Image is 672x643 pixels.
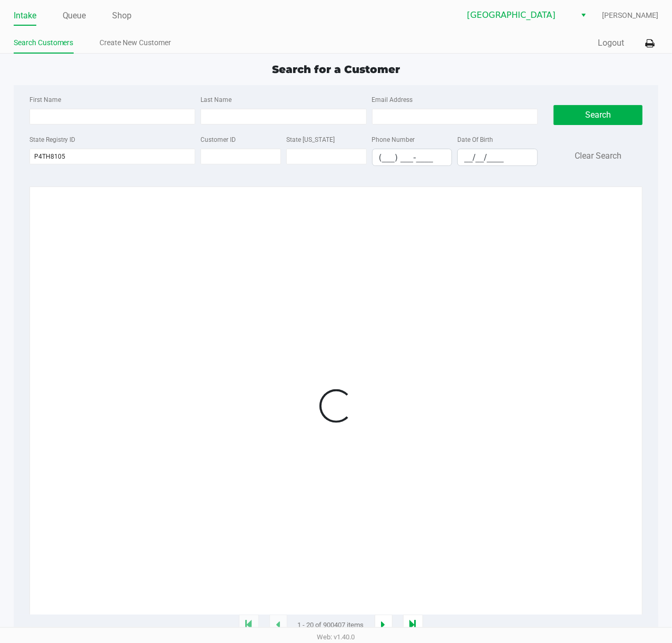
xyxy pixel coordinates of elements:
app-submit-button: Move to last page [403,615,423,636]
app-submit-button: Move to first page [239,615,259,636]
a: Create New Customer [100,36,172,49]
a: Queue [63,8,86,23]
input: Format: MM/DD/YYYY [458,149,537,165]
label: Customer ID [200,135,236,144]
label: Phone Number [372,135,415,144]
kendo-maskedtextbox: Format: (999) 999-9999 [372,149,453,166]
label: State [US_STATE] [286,135,335,144]
kendo-maskedtextbox: Format: MM/DD/YYYY [457,149,538,166]
label: Last Name [200,95,232,105]
label: Date Of Birth [457,135,493,144]
span: Search for a Customer [272,63,400,76]
label: Email Address [372,95,413,105]
button: Search [554,105,643,125]
button: Logout [598,37,624,49]
app-submit-button: Previous [269,615,287,636]
a: Search Customers [14,36,74,49]
span: [GEOGRAPHIC_DATA] [467,9,569,22]
span: Web: v1.40.0 [317,633,355,641]
button: Select [576,6,591,25]
button: Clear Search [575,150,621,162]
app-submit-button: Next [375,615,393,636]
input: Format: (999) 999-9999 [373,149,452,165]
span: [PERSON_NAME] [602,10,658,21]
span: 1 - 20 of 900407 items [298,620,364,630]
label: State Registry ID [29,135,76,144]
a: Intake [14,8,36,23]
a: Shop [113,8,132,23]
label: First Name [29,95,61,105]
